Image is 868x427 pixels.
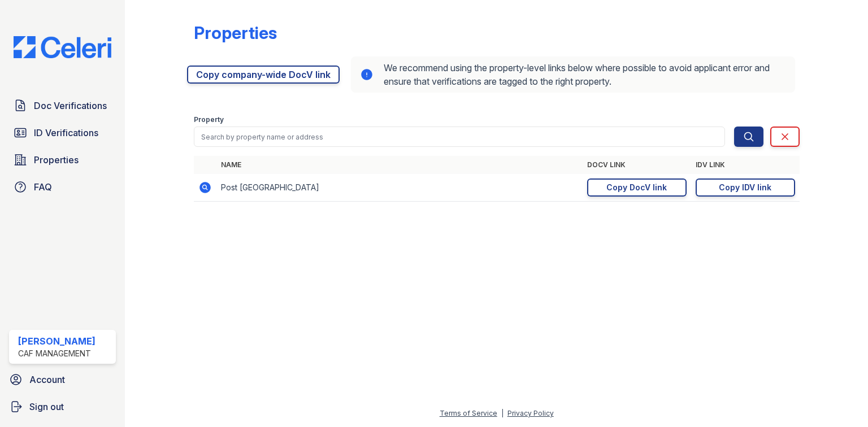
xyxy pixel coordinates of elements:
[691,156,800,174] th: IDV Link
[351,56,795,93] div: We recommend using the property-level links below where possible to avoid applicant error and ens...
[587,178,687,197] a: Copy DocV link
[5,395,120,418] a: Sign out
[34,153,79,167] span: Properties
[696,178,795,197] a: Copy IDV link
[501,409,504,417] div: |
[29,400,64,413] span: Sign out
[440,409,497,417] a: Terms of Service
[194,115,224,124] label: Property
[719,182,771,193] div: Copy IDV link
[18,334,96,348] div: [PERSON_NAME]
[34,99,107,112] span: Doc Verifications
[9,176,116,198] a: FAQ
[583,156,691,174] th: DocV Link
[606,182,667,193] div: Copy DocV link
[5,368,120,391] a: Account
[5,36,120,58] img: CE_Logo_Blue-a8612792a0a2168367f1c8372b55b34899dd931a85d93a1a3d3e32e68fde9ad4.png
[187,66,340,84] a: Copy company-wide DocV link
[29,373,65,386] span: Account
[9,121,116,144] a: ID Verifications
[9,94,116,117] a: Doc Verifications
[216,174,583,202] td: Post [GEOGRAPHIC_DATA]
[18,348,96,359] div: CAF Management
[507,409,554,417] a: Privacy Policy
[194,127,725,147] input: Search by property name or address
[34,126,98,140] span: ID Verifications
[34,180,52,194] span: FAQ
[194,23,277,43] div: Properties
[9,149,116,171] a: Properties
[216,156,583,174] th: Name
